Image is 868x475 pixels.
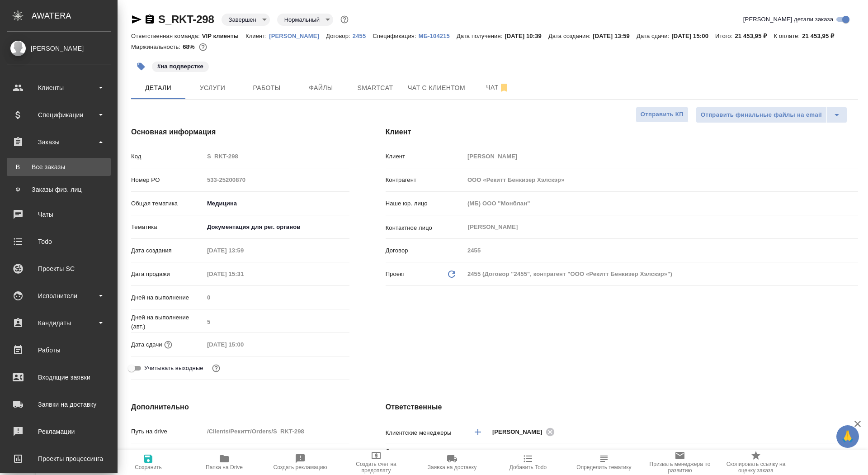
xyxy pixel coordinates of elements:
[269,33,326,39] p: [PERSON_NAME]
[467,421,489,443] button: Добавить менеджера
[386,127,858,138] h4: Клиент
[566,450,642,475] button: Определить тематику
[204,219,349,235] div: Документация для рег. органов
[7,43,111,53] div: [PERSON_NAME]
[2,393,115,416] a: Заявки на доставку
[386,152,464,161] p: Клиент
[353,32,373,39] a: 2455
[131,152,204,161] p: Код
[191,82,234,94] span: Услуги
[2,339,115,361] a: Работы
[7,316,111,330] div: Кандидаты
[131,43,183,50] p: Маржинальность:
[696,107,847,123] div: split button
[204,244,283,257] input: Пустое поле
[671,33,715,39] p: [DATE] 15:00
[464,244,858,257] input: Пустое поле
[428,464,476,470] span: Заявка на доставку
[245,33,269,39] p: Клиент:
[162,339,174,351] button: Если добавить услуги и заполнить их объемом, то дата рассчитается автоматически
[131,246,204,255] p: Дата создания
[836,425,859,448] button: 🙏
[131,293,204,302] p: Дней на выполнение
[476,82,519,93] span: Чат
[2,420,115,443] a: Рекламации
[2,230,115,253] a: Todo
[144,364,203,373] span: Учитывать выходные
[131,427,204,436] p: Путь на drive
[492,426,557,437] div: [PERSON_NAME]
[2,203,115,226] a: Чаты
[269,32,326,39] a: [PERSON_NAME]
[7,81,111,95] div: Клиенты
[282,16,322,24] button: Нормальный
[593,33,637,39] p: [DATE] 13:59
[131,223,204,232] p: Тематика
[11,162,106,171] div: Все заказы
[131,270,204,279] p: Дата продажи
[131,57,151,76] button: Добавить тэг
[7,452,111,465] div: Проекты процессинга
[505,33,548,39] p: [DATE] 10:39
[226,16,259,24] button: Завершен
[32,7,118,25] div: AWATERA
[204,196,349,211] div: Медицина
[204,173,349,186] input: Пустое поле
[774,33,802,39] p: К оплате:
[637,33,671,39] p: Дата сдачи:
[204,291,349,304] input: Пустое поле
[7,108,111,122] div: Спецификации
[696,107,827,123] button: Отправить финальные файлы на email
[137,82,180,94] span: Детали
[158,13,214,25] a: S_RKT-298
[386,246,464,255] p: Договор
[715,33,735,39] p: Итого:
[202,33,245,39] p: VIP клиенты
[11,185,106,194] div: Заказы физ. лиц
[131,199,204,208] p: Общая тематика
[414,450,490,475] button: Заявка на доставку
[7,370,111,384] div: Входящие заявки
[344,461,409,474] span: Создать счет на предоплату
[299,82,343,94] span: Файлы
[636,107,689,123] button: Отправить КП
[509,464,547,470] span: Добавить Todo
[245,82,288,94] span: Работы
[131,14,142,25] button: Скопировать ссылку для ЯМессенджера
[373,33,418,39] p: Спецификация:
[386,447,446,465] p: Ответственная команда
[204,338,283,351] input: Пустое поле
[326,33,353,39] p: Договор:
[339,14,350,25] button: Доп статусы указывают на важность/срочность заказа
[701,110,822,120] span: Отправить финальные файлы на email
[7,398,111,411] div: Заявки на доставку
[386,270,406,279] p: Проект
[647,461,712,474] span: Призвать менеджера по развитию
[386,428,464,437] p: Клиентские менеджеры
[718,450,794,475] button: Скопировать ссылку на оценку заказа
[386,176,464,185] p: Контрагент
[499,82,509,93] svg: Отписаться
[186,450,262,475] button: Папка на Drive
[464,448,858,464] div: VIP клиенты
[210,362,222,374] button: Выбери, если сб и вс нужно считать рабочими днями для выполнения заказа.
[204,315,349,328] input: Пустое поле
[548,33,593,39] p: Дата создания:
[277,14,333,26] div: Завершен
[7,158,111,176] a: ВВсе заказы
[274,464,327,470] span: Создать рекламацию
[642,450,718,475] button: Призвать менеджера по развитию
[492,427,548,437] span: [PERSON_NAME]
[576,464,631,470] span: Определить тематику
[419,33,457,39] p: МБ-104215
[2,366,115,389] a: Входящие заявки
[7,289,111,303] div: Исполнители
[110,450,186,475] button: Сохранить
[197,41,209,53] button: 5725.94 RUB;
[222,14,270,26] div: Завершен
[353,33,373,39] p: 2455
[7,343,111,357] div: Работы
[131,176,204,185] p: Номер PO
[2,257,115,280] a: Проекты SC
[408,82,465,94] span: Чат с клиентом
